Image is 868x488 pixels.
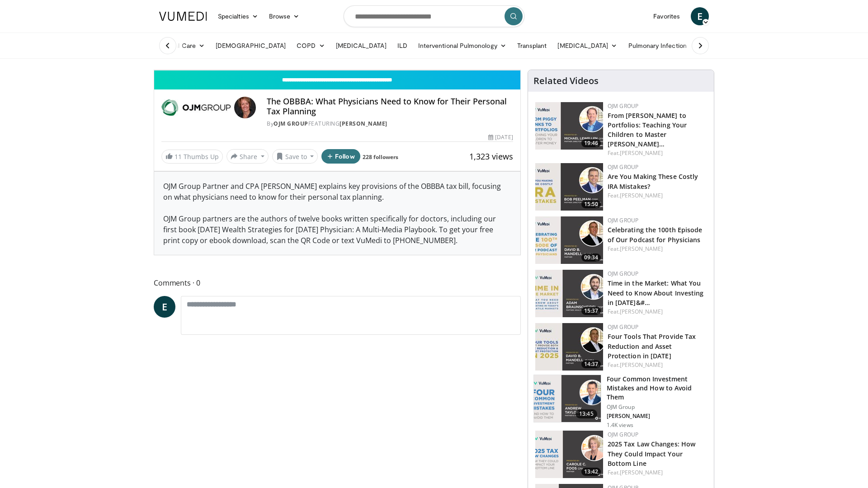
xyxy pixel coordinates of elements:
a: E [154,296,175,318]
a: COPD [291,37,330,55]
img: d1aa8f41-d4be-4c34-826f-02b51e199514.png.150x105_q85_crop-smart_upscale.png [535,431,603,478]
button: Save to [272,149,318,164]
a: 13:42 [535,431,603,478]
a: [PERSON_NAME] [620,469,663,476]
span: 1,323 views [469,151,513,162]
a: ILD [392,37,413,55]
img: 282c92bf-9480-4465-9a17-aeac8df0c943.150x105_q85_crop-smart_upscale.jpg [535,102,603,150]
a: [MEDICAL_DATA] [330,37,392,55]
a: Pulmonary Infection [623,37,701,55]
a: OJM Group [608,163,639,171]
a: Browse [264,7,305,25]
a: OJM Group [608,431,639,438]
a: 228 followers [363,153,398,161]
img: 6704c0a6-4d74-4e2e-aaba-7698dfbc586a.150x105_q85_crop-smart_upscale.jpg [535,323,603,371]
a: 15:50 [535,163,603,211]
h4: The OBBBA: What Physicians Need to Know for Their Personal Tax Planning [267,97,513,116]
a: Celebrating the 100th Episode of Our Podcast for Physicians [608,225,703,244]
a: OJM Group [608,216,639,224]
a: E [691,7,709,25]
a: Interventional Pulmonology [413,37,512,55]
span: 11 [175,152,182,161]
span: 19:46 [581,139,601,147]
h3: Four Common Investment Mistakes and How to Avoid Them [607,375,708,402]
a: 2025 Tax Law Changes: How They Could Impact Your Bottom Line [608,440,696,467]
a: OJM Group [608,270,639,277]
h4: Related Videos [533,75,599,86]
span: 13:45 [576,409,597,418]
div: By FEATURING [267,120,513,128]
img: 4b415aee-9520-4d6f-a1e1-8e5e22de4108.150x105_q85_crop-smart_upscale.jpg [535,163,603,211]
a: [PERSON_NAME] [340,120,387,127]
a: 15:37 [535,270,603,317]
button: Share [226,149,269,164]
img: Avatar [234,97,256,118]
a: OJM Group [608,323,639,331]
img: f90543b2-11a1-4aab-98f1-82dfa77c6314.png.150x105_q85_crop-smart_upscale.png [534,375,601,422]
a: [PERSON_NAME] [620,149,663,157]
span: 13:42 [581,468,601,476]
a: [MEDICAL_DATA] [552,37,623,55]
div: Feat. [608,361,707,369]
div: OJM Group Partner and CPA [PERSON_NAME] explains key provisions of the OBBBA tax bill, focusing o... [154,172,520,255]
a: 11 Thumbs Up [161,150,223,164]
a: 13:45 Four Common Investment Mistakes and How to Avoid Them OJM Group [PERSON_NAME] 1.4K views [533,375,708,429]
a: Favorites [648,7,685,25]
a: OJM Group [608,102,639,110]
a: 09:34 [535,216,603,264]
a: 19:46 [535,102,603,150]
a: 14:37 [535,323,603,371]
a: [DEMOGRAPHIC_DATA] [210,37,291,55]
a: From [PERSON_NAME] to Portfolios: Teaching Your Children to Master [PERSON_NAME]… [608,111,687,148]
span: 15:50 [581,200,601,208]
div: Feat. [608,149,707,157]
video-js: Video Player [154,70,520,70]
a: [PERSON_NAME] [620,361,663,369]
p: [PERSON_NAME] [607,413,708,420]
img: OJM Group [161,97,231,118]
a: OJM Group [274,120,308,127]
button: Follow [321,149,360,164]
div: Feat. [608,308,707,316]
input: Search topics, interventions [344,5,524,27]
img: cfc453be-3f74-41d3-a301-0743b7c46f05.150x105_q85_crop-smart_upscale.jpg [535,270,603,317]
a: [PERSON_NAME] [620,192,663,199]
a: Four Tools That Provide Tax Reduction and Asset Protection in [DATE] [608,332,696,360]
img: VuMedi Logo [159,12,207,21]
a: Specialties [212,7,264,25]
a: Are You Making These Costly IRA Mistakes? [608,172,698,190]
div: Feat. [608,469,707,477]
span: 15:37 [581,307,601,315]
p: OJM Group [607,404,708,411]
a: [PERSON_NAME] [620,245,663,253]
a: Time in the Market: What You Need to Know About Investing in [DATE]&#… [608,279,704,306]
div: [DATE] [488,133,513,141]
div: Feat. [608,245,707,253]
img: 7438bed5-bde3-4519-9543-24a8eadaa1c2.150x105_q85_crop-smart_upscale.jpg [535,216,603,264]
p: 1.4K views [607,422,633,429]
a: Transplant [512,37,552,55]
span: 09:34 [581,253,601,262]
span: Comments 0 [154,277,521,289]
div: Feat. [608,192,707,200]
a: [PERSON_NAME] [620,308,663,315]
span: 14:37 [581,360,601,368]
